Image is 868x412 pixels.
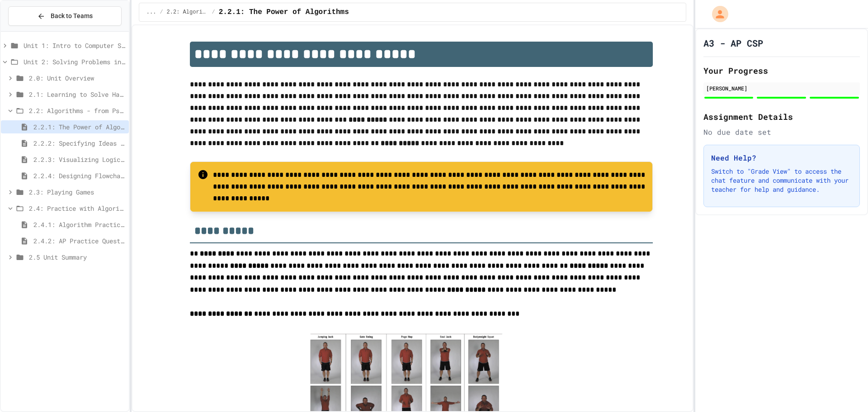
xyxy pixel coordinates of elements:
[219,7,349,18] span: 2.2.1: The Power of Algorithms
[703,64,860,77] h2: Your Progress
[33,155,125,164] span: 2.2.3: Visualizing Logic with Flowcharts
[33,220,125,229] span: 2.4.1: Algorithm Practice Exercises
[29,187,125,197] span: 2.3: Playing Games
[29,90,125,99] span: 2.1: Learning to Solve Hard Problems
[212,9,215,16] span: /
[711,152,852,163] h3: Need Help?
[160,9,163,16] span: /
[703,37,763,49] h1: A3 - AP CSP
[29,106,125,115] span: 2.2: Algorithms - from Pseudocode to Flowcharts
[711,167,852,194] p: Switch to "Grade View" to access the chat feature and communicate with your teacher for help and ...
[29,73,125,83] span: 2.0: Unit Overview
[33,138,125,148] span: 2.2.2: Specifying Ideas with Pseudocode
[33,236,125,246] span: 2.4.2: AP Practice Questions
[51,11,93,21] span: Back to Teams
[29,252,125,262] span: 2.5 Unit Summary
[8,6,122,26] button: Back to Teams
[24,57,125,66] span: Unit 2: Solving Problems in Computer Science
[703,4,731,24] div: My Account
[24,41,125,50] span: Unit 1: Intro to Computer Science
[703,127,860,137] div: No due date set
[830,376,859,403] iframe: chat widget
[146,9,156,16] span: ...
[706,84,857,92] div: [PERSON_NAME]
[33,171,125,180] span: 2.2.4: Designing Flowcharts
[703,110,860,123] h2: Assignment Details
[793,336,859,375] iframe: chat widget
[33,122,125,132] span: 2.2.1: The Power of Algorithms
[167,9,208,16] span: 2.2: Algorithms - from Pseudocode to Flowcharts
[29,204,125,213] span: 2.4: Practice with Algorithms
